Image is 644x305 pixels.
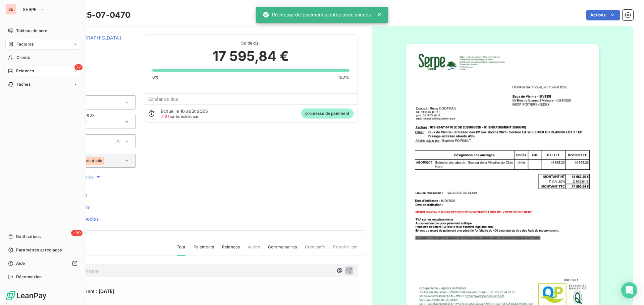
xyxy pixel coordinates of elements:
a: Eaux de [GEOGRAPHIC_DATA] [53,35,121,41]
h3: 079-25-07-0470 [63,9,130,21]
span: 77 [74,64,83,70]
span: J+25 [161,114,170,119]
button: Voir plus [41,173,136,180]
a: Aide [5,258,80,269]
span: promesse de paiement [301,108,354,119]
img: Logo LeanPay [5,290,47,301]
span: +99 [71,230,83,236]
span: Déconnexion [16,274,42,280]
div: SE [5,4,16,15]
span: Clients [16,55,30,61]
span: après échéance [161,115,198,119]
span: SERPE [23,7,37,12]
span: Creditsafe [305,244,325,255]
span: 41EAUXVIENNE [53,43,136,48]
span: Aide [16,260,25,266]
span: Factures [16,41,34,47]
span: Avoirs [248,244,260,255]
span: Solde dû : [152,40,350,46]
span: Paiements [194,244,214,255]
span: Voir plus [75,173,102,180]
span: Tableau de bord [16,28,47,34]
span: 17 595,84 € [213,46,289,66]
span: Notifications [16,234,41,240]
span: Tout [177,244,185,256]
span: Échéance due [148,96,179,102]
span: Commentaires [268,244,297,255]
span: Échue le 16 août 2025 [161,108,208,114]
button: Actions [586,10,620,20]
div: Promesse de paiement ajoutée avec succès [263,9,371,21]
span: Paramètres et réglages [16,247,62,253]
span: Relances [222,244,240,255]
span: 0% [152,74,159,80]
span: 100% [338,74,350,80]
span: Portail client [333,244,358,255]
span: [DATE] [99,288,114,295]
span: Tâches [16,81,31,87]
span: Relances [16,68,34,74]
div: Open Intercom Messenger [621,282,637,298]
